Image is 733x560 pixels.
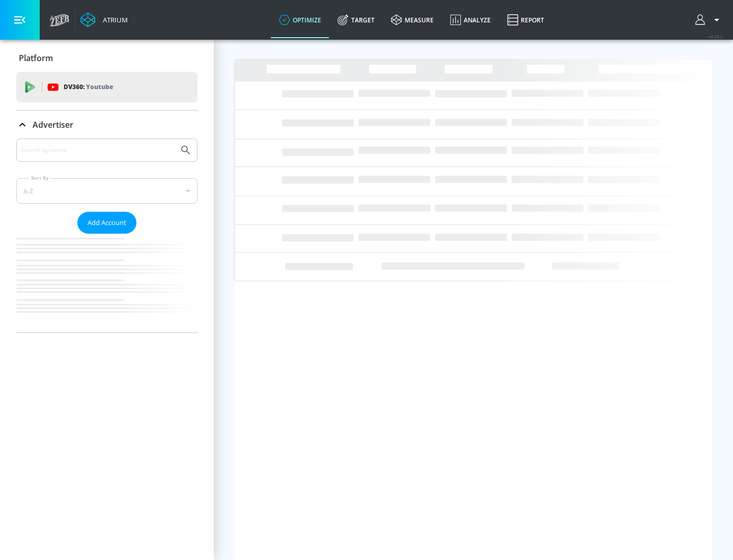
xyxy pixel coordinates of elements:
[329,2,383,38] a: Target
[99,15,128,24] div: Atrium
[16,178,198,204] div: A-Z
[16,234,198,332] nav: list of Advertiser
[20,144,175,157] input: Search by name
[64,81,113,93] p: DV360:
[16,138,198,332] div: Advertiser
[16,44,198,72] div: Platform
[77,212,136,234] button: Add Account
[29,175,51,181] label: Sort By
[86,81,113,92] p: Youtube
[271,2,329,38] a: optimize
[19,52,53,64] p: Platform
[442,2,499,38] a: Analyze
[499,2,552,38] a: Report
[88,217,126,229] span: Add Account
[383,2,442,38] a: measure
[80,12,128,27] a: Atrium
[16,110,198,139] div: Advertiser
[33,119,73,130] p: Advertiser
[16,72,198,102] div: DV360: Youtube
[709,34,723,39] span: v 4.25.2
